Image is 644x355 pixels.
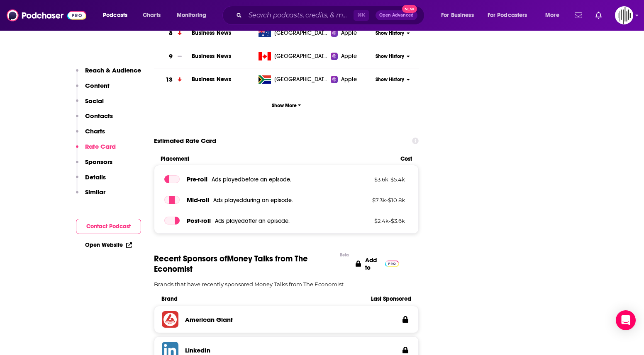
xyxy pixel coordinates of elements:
[616,310,636,330] div: Open Intercom Messenger
[85,158,112,166] p: Sponsors
[351,217,405,224] p: $ 2.4k - $ 3.6k
[592,8,605,22] a: Show notifications dropdown
[373,53,413,60] button: Show History
[154,281,419,287] p: Brands that have recently sponsored Money Talks from The Economist
[154,45,192,68] a: 9
[76,219,141,234] button: Contact Podcast
[103,10,127,21] span: Podcasts
[85,82,110,89] p: Content
[255,52,331,60] a: [GEOGRAPHIC_DATA]
[212,176,291,183] span: Ads played before an episode .
[274,52,328,60] span: Canada
[376,53,404,60] span: Show History
[154,22,192,45] a: 8
[76,127,105,142] button: Charts
[341,29,357,37] span: Apple
[357,295,411,302] span: Last Sponsored
[137,9,166,22] a: Charts
[192,53,231,60] a: Business News
[85,112,113,120] p: Contacts
[245,9,354,22] input: Search podcasts, credits, & more...
[154,68,192,91] a: 13
[215,217,290,225] span: Ads played after an episode .
[341,75,357,84] span: Apple
[97,9,138,22] button: open menu
[213,197,293,204] span: Ads played during an episode .
[85,142,116,150] p: Rate Card
[85,127,105,135] p: Charts
[272,103,301,109] span: Show More
[376,30,404,37] span: Show History
[187,217,211,225] span: Post -roll
[379,13,414,17] span: Open Advanced
[76,97,104,112] button: Social
[331,75,373,84] a: Apple
[192,29,231,36] a: Business News
[76,142,116,158] button: Rate Card
[441,10,474,21] span: For Business
[274,75,328,84] span: South Africa
[539,9,570,22] button: open menu
[356,254,399,274] a: Add to
[161,295,357,302] span: Brand
[169,52,173,61] h3: 9
[615,6,633,24] img: User Profile
[435,9,484,22] button: open menu
[171,9,217,22] button: open menu
[488,10,527,21] span: For Podcasters
[76,66,141,82] button: Reach & Audience
[187,196,209,204] span: Mid -roll
[373,76,413,83] button: Show History
[385,261,399,267] img: Pro Logo
[351,197,405,203] p: $ 7.3k - $ 10.8k
[571,8,585,22] a: Show notifications dropdown
[482,9,539,22] button: open menu
[154,98,419,113] button: Show More
[169,29,173,38] h3: 8
[331,29,373,37] a: Apple
[7,7,86,23] img: Podchaser - Follow, Share and Rate Podcasts
[351,176,405,183] p: $ 3.6k - $ 5.4k
[365,256,381,271] p: Add to
[85,241,132,249] a: Open Website
[615,6,633,24] span: Logged in as gpg2
[85,188,105,196] p: Similar
[162,311,178,328] img: American Giant logo
[402,5,417,13] span: New
[143,10,161,21] span: Charts
[185,316,233,324] h3: American Giant
[166,75,173,85] h3: 13
[341,52,357,60] span: Apple
[340,252,349,258] div: Beta
[187,175,207,183] span: Pre -roll
[373,30,413,37] button: Show History
[76,158,112,173] button: Sponsors
[76,173,106,188] button: Details
[85,173,106,181] p: Details
[230,6,432,25] div: Search podcasts, credits, & more...
[154,254,336,274] span: Recent Sponsors of Money Talks from The Economist
[85,97,104,105] p: Social
[545,10,559,21] span: More
[354,10,369,21] span: ⌘ K
[154,133,216,149] span: Estimated Rate Card
[185,346,210,354] h3: LinkedIn
[255,29,331,37] a: [GEOGRAPHIC_DATA]
[76,112,113,127] button: Contacts
[331,52,373,60] a: Apple
[76,188,105,203] button: Similar
[376,76,404,83] span: Show History
[400,155,412,162] span: Cost
[376,10,417,20] button: Open AdvancedNew
[85,66,141,74] p: Reach & Audience
[274,29,328,37] span: Australia
[76,82,110,97] button: Content
[192,76,231,83] a: Business News
[177,10,206,21] span: Monitoring
[615,6,633,24] button: Show profile menu
[255,75,331,84] a: [GEOGRAPHIC_DATA]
